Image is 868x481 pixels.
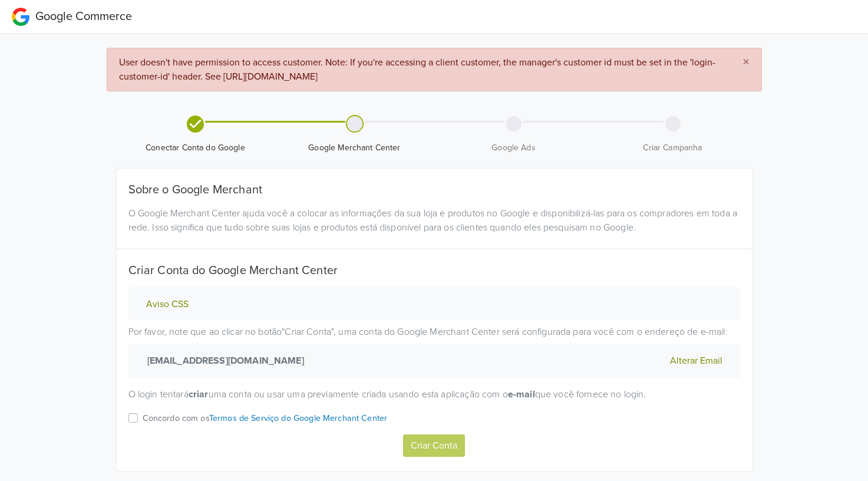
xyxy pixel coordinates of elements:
strong: criar [189,388,209,400]
p: Concordo com os [143,412,388,425]
span: Google Ads [439,142,589,154]
h5: Sobre o Google Merchant [128,183,740,197]
span: Google Commerce [35,9,132,24]
h5: Criar Conta do Google Merchant Center [128,263,740,278]
span: Google Merchant Center [280,142,430,154]
span: User doesn't have permission to access customer. Note: If you're accessing a client customer, the... [119,57,715,83]
p: O login tentará uma conta ou usar uma previamente criada usando esta aplicação com o que você for... [128,387,740,401]
button: Aviso CSS [143,298,192,311]
strong: [EMAIL_ADDRESS][DOMAIN_NAME] [143,354,304,368]
span: Conectar Conta do Google [121,142,270,154]
button: Close [731,48,761,77]
strong: e-mail [508,388,535,400]
p: Por favor, note que ao clicar no botão " Criar Conta " , uma conta do Google Merchant Center será... [128,325,740,378]
span: Criar Campanha [598,142,748,154]
span: × [742,54,750,71]
button: Alterar Email [666,353,726,368]
a: Termos de Serviço do Google Merchant Center [209,413,387,423]
div: O Google Merchant Center ajuda você a colocar as informações da sua loja e produtos no Google e d... [120,206,749,235]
